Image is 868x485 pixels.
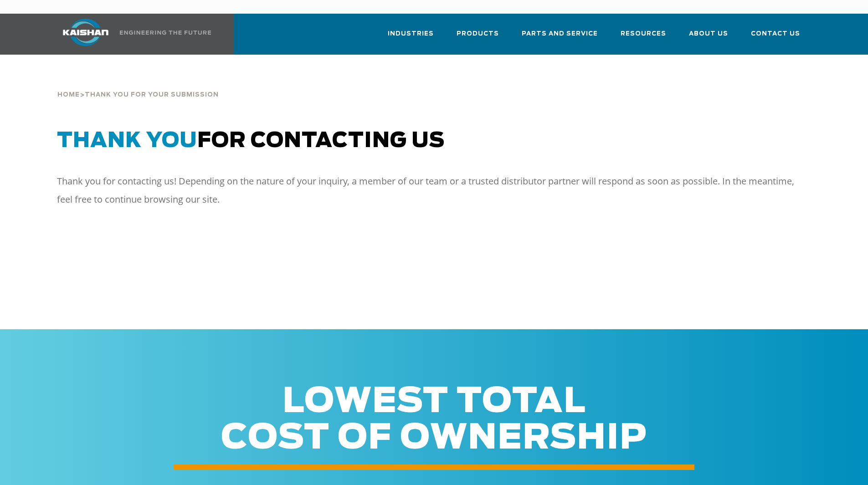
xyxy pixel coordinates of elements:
[120,31,211,35] img: Engineering the future
[457,22,499,53] a: Products
[689,22,728,53] a: About Us
[621,22,666,53] a: Resources
[689,29,728,39] span: About Us
[388,29,434,39] span: Industries
[51,19,120,46] img: kaishan logo
[85,88,219,102] span: THANK YOU FOR YOUR SUBMISSION
[57,131,445,151] span: for Contacting Us
[57,68,812,102] div: >
[457,29,499,39] span: Products
[57,131,197,151] span: Thank You
[621,29,666,39] span: Resources
[51,14,213,55] a: Kaishan USA
[57,172,795,209] p: Thank you for contacting us! Depending on the nature of your inquiry, a member of our team or a t...
[57,88,80,102] a: HOME
[388,22,434,53] a: Industries
[522,29,598,39] span: Parts and Service
[522,22,598,53] a: Parts and Service
[751,29,800,39] span: Contact Us
[751,22,800,53] a: Contact Us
